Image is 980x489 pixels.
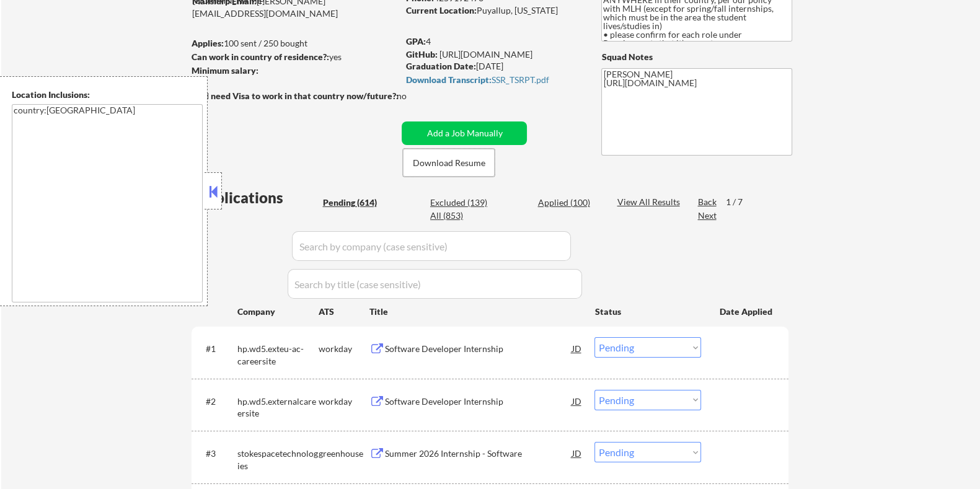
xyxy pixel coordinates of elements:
div: hp.wd5.exteu-ac-careersite [237,343,318,367]
input: Search by title (case sensitive) [288,269,582,299]
strong: GitHub: [405,49,437,59]
div: Excluded (139) [430,196,492,209]
div: All (853) [430,209,492,222]
div: ATS [318,306,369,318]
div: Summer 2026 Internship - Software [384,447,572,460]
div: no [396,90,431,102]
div: stokespacetechnologies [237,447,318,472]
div: #3 [205,447,227,460]
strong: Current Location: [405,5,476,15]
div: SSR_TSRPT.pdf [405,76,578,84]
strong: Can work in country of residence?: [191,51,329,62]
strong: Applies: [191,38,223,48]
strong: Will need Visa to work in that country now/future?: [192,90,398,101]
div: Next [697,209,717,222]
div: View All Results [617,196,683,208]
div: Title [369,306,583,318]
div: Status [594,300,701,322]
div: #2 [205,395,227,408]
a: [URL][DOMAIN_NAME] [439,49,532,59]
div: JD [570,442,583,464]
div: JD [570,390,583,412]
div: 1 / 7 [725,196,754,208]
div: greenhouse [318,447,369,460]
div: workday [318,395,369,408]
strong: Download Transcript: [405,74,491,85]
div: Company [237,306,318,318]
div: Applications [195,190,318,205]
div: yes [191,51,394,63]
div: Pending (614) [322,196,384,209]
div: Date Applied [719,306,774,318]
div: Squad Notes [601,51,792,63]
div: Back [697,196,717,208]
div: hp.wd5.externalcareersite [237,395,318,420]
button: Add a Job Manually [402,121,527,145]
div: JD [570,337,583,359]
div: Location Inclusions: [12,89,203,101]
div: Software Developer Internship [384,343,572,355]
strong: Graduation Date: [405,61,475,71]
div: 100 sent / 250 bought [191,37,397,50]
div: Applied (100) [537,196,599,209]
strong: GPA: [405,36,425,46]
div: #1 [205,343,227,355]
div: Puyallup, [US_STATE] [405,4,581,17]
button: Download Resume [403,149,495,177]
a: Download Transcript:SSR_TSRPT.pdf [405,75,578,87]
div: [DATE] [405,60,581,73]
input: Search by company (case sensitive) [292,231,571,261]
div: Software Developer Internship [384,395,572,408]
div: workday [318,343,369,355]
div: 4 [405,35,583,48]
strong: Minimum salary: [191,65,258,76]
